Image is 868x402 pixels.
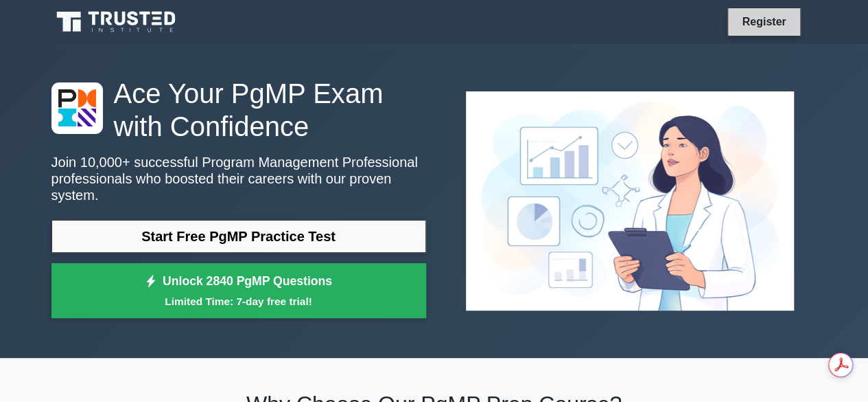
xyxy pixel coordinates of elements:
[51,154,426,203] p: Join 10,000+ successful Program Management Professional professionals who boosted their careers w...
[734,13,794,30] a: Register
[51,220,426,253] a: Start Free PgMP Practice Test
[455,80,805,322] img: Program Management Professional Preview
[51,77,426,143] h1: Ace Your PgMP Exam with Confidence
[51,263,426,318] a: Unlock 2840 PgMP QuestionsLimited Time: 7-day free trial!
[69,293,409,309] small: Limited Time: 7-day free trial!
